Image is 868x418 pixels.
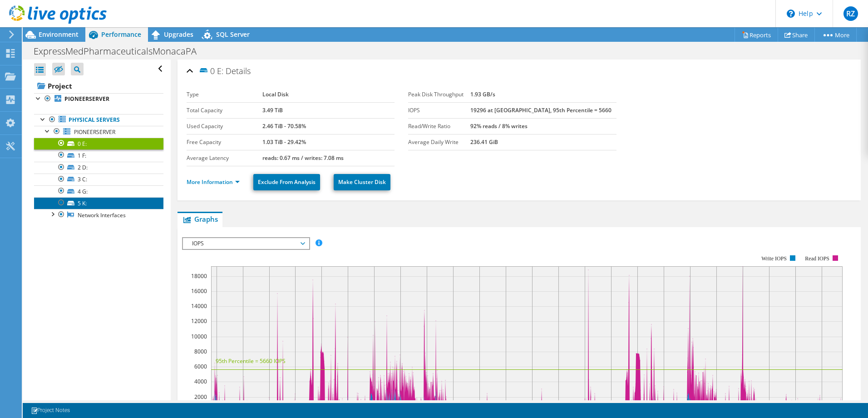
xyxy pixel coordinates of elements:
text: Read IOPS [805,255,829,262]
text: 2000 [194,393,207,401]
a: 5 K: [34,197,163,209]
b: 2.46 TiB - 70.58% [262,122,306,130]
text: 95th Percentile = 5660 IOPS [216,357,286,365]
text: 14000 [191,302,207,310]
text: 4000 [194,378,207,385]
label: Used Capacity [187,122,262,131]
a: PIONEERSERVER [34,93,163,105]
text: 8000 [194,348,207,355]
a: Exclude From Analysis [253,174,320,190]
text: 6000 [194,363,207,370]
text: 16000 [191,287,207,295]
span: SQL Server [216,30,250,39]
a: More Information [187,178,240,186]
a: Make Cluster Disk [334,174,390,190]
b: Local Disk [262,90,289,98]
span: Performance [101,30,141,39]
label: Average Daily Write [408,138,470,147]
a: 1 F: [34,149,163,161]
label: Total Capacity [187,106,262,115]
text: 18000 [191,272,207,280]
text: Write IOPS [761,255,787,262]
label: IOPS [408,106,470,115]
span: Upgrades [164,30,193,39]
label: Peak Disk Throughput [408,90,470,99]
b: 3.49 TiB [262,106,283,114]
b: 1.03 TiB - 29.42% [262,138,306,146]
a: Physical Servers [34,114,163,126]
span: 0 E: [198,65,223,76]
span: Graphs [182,214,218,224]
span: IOPS [187,238,304,249]
a: More [814,28,857,42]
span: PIONEERSERVER [74,128,115,136]
b: 19296 at [GEOGRAPHIC_DATA], 95th Percentile = 5660 [470,106,612,114]
label: Average Latency [187,154,262,163]
a: Reports [735,28,778,42]
b: 1.93 GB/s [470,90,495,98]
a: Project Notes [25,405,76,416]
span: Environment [39,30,79,39]
b: 236.41 GiB [470,138,498,146]
a: PIONEERSERVER [34,126,163,138]
a: Project [34,79,163,93]
a: 4 G: [34,185,163,197]
a: 2 D: [34,162,163,174]
span: RZ [843,6,858,21]
b: 92% reads / 8% writes [470,122,528,130]
label: Type [187,90,262,99]
a: 3 C: [34,174,163,185]
b: reads: 0.67 ms / writes: 7.08 ms [262,154,344,162]
h1: ExpressMedPharmaceuticalsMonacaPA [30,46,211,56]
label: Read/Write Ratio [408,122,470,131]
a: Share [778,28,815,42]
text: 10000 [191,333,207,340]
svg: \n [787,10,795,18]
span: Details [226,65,251,76]
b: PIONEERSERVER [64,95,109,103]
text: 12000 [191,317,207,325]
a: Network Interfaces [34,209,163,221]
label: Free Capacity [187,138,262,147]
a: 0 E: [34,138,163,149]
